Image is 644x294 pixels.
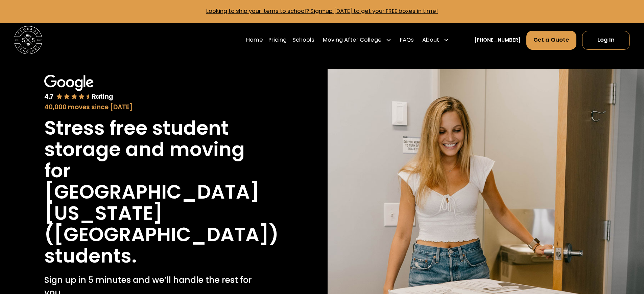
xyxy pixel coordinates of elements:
[268,30,287,50] a: Pricing
[320,30,395,50] div: Moving After College
[44,245,137,267] h1: students.
[44,103,272,112] div: 40,000 moves since [DATE]
[582,31,630,50] a: Log In
[474,37,521,44] a: [PHONE_NUMBER]
[292,30,314,50] a: Schools
[246,30,263,50] a: Home
[44,181,279,245] h1: [GEOGRAPHIC_DATA][US_STATE] ([GEOGRAPHIC_DATA])
[420,30,452,50] div: About
[206,7,438,15] a: Looking to ship your items to school? Sign-up [DATE] to get your FREE boxes in time!
[44,75,113,101] img: Google 4.7 star rating
[44,117,272,181] h1: Stress free student storage and moving for
[400,30,414,50] a: FAQs
[323,36,382,44] div: Moving After College
[14,26,42,54] img: Storage Scholars main logo
[526,31,577,50] a: Get a Quote
[422,36,439,44] div: About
